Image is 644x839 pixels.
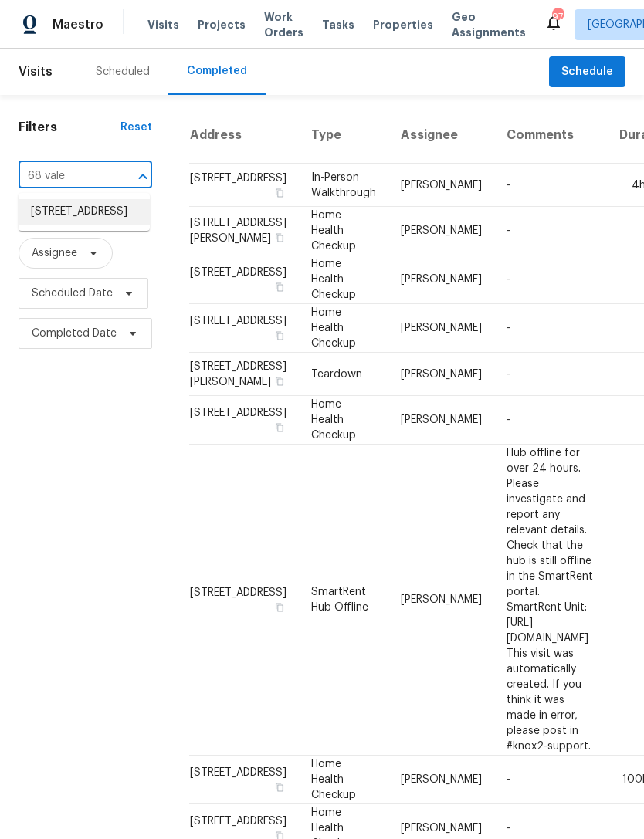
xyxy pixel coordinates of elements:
td: [STREET_ADDRESS] [189,164,299,207]
th: Type [299,107,388,164]
td: Home Health Checkup [299,304,388,353]
span: Geo Assignments [452,9,526,40]
td: [PERSON_NAME] [388,304,494,353]
button: Copy Address [273,280,286,294]
button: Copy Address [273,231,286,245]
td: [PERSON_NAME] [388,207,494,255]
span: Maestro [53,17,103,32]
td: In-Person Walkthrough [299,164,388,207]
span: Work Orders [264,9,303,40]
td: - [494,353,607,396]
td: SmartRent Hub Offline [299,445,388,756]
td: - [494,207,607,255]
td: [STREET_ADDRESS] [189,445,299,756]
td: Teardown [299,353,388,396]
td: - [494,255,607,304]
div: Completed [187,63,247,79]
td: Hub offline for over 24 hours. Please investigate and report any relevant details. Check that the... [494,445,607,756]
div: Scheduled [96,64,150,80]
h1: Filters [19,120,120,135]
span: Schedule [561,63,613,82]
span: Scheduled Date [32,286,113,301]
td: [STREET_ADDRESS] [189,255,299,304]
button: Copy Address [273,329,286,343]
td: [PERSON_NAME] [388,353,494,396]
th: Comments [494,107,607,164]
input: Search for an address... [19,164,109,188]
td: [STREET_ADDRESS][PERSON_NAME] [189,353,299,396]
button: Schedule [549,56,625,88]
td: Home Health Checkup [299,756,388,804]
button: Copy Address [273,600,286,614]
button: Copy Address [273,780,286,794]
td: Home Health Checkup [299,255,388,304]
td: [STREET_ADDRESS] [189,396,299,445]
span: Visits [147,17,179,32]
td: - [494,164,607,207]
td: - [494,396,607,445]
td: [STREET_ADDRESS] [189,756,299,804]
td: Home Health Checkup [299,396,388,445]
td: [PERSON_NAME] [388,445,494,756]
td: [STREET_ADDRESS] [189,304,299,353]
li: [STREET_ADDRESS] [19,199,150,225]
div: 97 [552,9,563,25]
td: Home Health Checkup [299,207,388,255]
td: [STREET_ADDRESS][PERSON_NAME] [189,207,299,255]
span: Properties [373,17,433,32]
td: [PERSON_NAME] [388,396,494,445]
span: Visits [19,55,53,89]
td: [PERSON_NAME] [388,255,494,304]
button: Copy Address [273,374,286,388]
td: - [494,304,607,353]
td: - [494,756,607,804]
span: Tasks [322,19,354,30]
td: [PERSON_NAME] [388,756,494,804]
button: Copy Address [273,186,286,200]
button: Copy Address [273,421,286,435]
span: Completed Date [32,326,117,341]
button: Close [132,166,154,188]
th: Assignee [388,107,494,164]
span: Assignee [32,245,77,261]
span: Projects [198,17,246,32]
th: Address [189,107,299,164]
div: Reset [120,120,152,135]
td: [PERSON_NAME] [388,164,494,207]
